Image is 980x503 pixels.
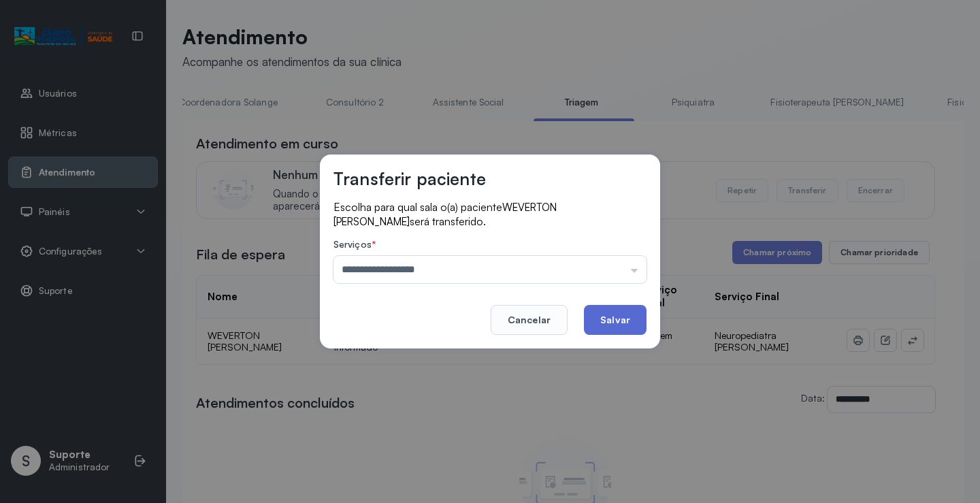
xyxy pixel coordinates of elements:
button: Salvar [584,305,647,335]
p: Escolha para qual sala o(a) paciente será transferido. [333,200,647,229]
span: Serviços [333,238,372,250]
span: WEVERTON [PERSON_NAME] [333,201,557,228]
h3: Transferir paciente [333,168,486,189]
button: Cancelar [491,305,568,335]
